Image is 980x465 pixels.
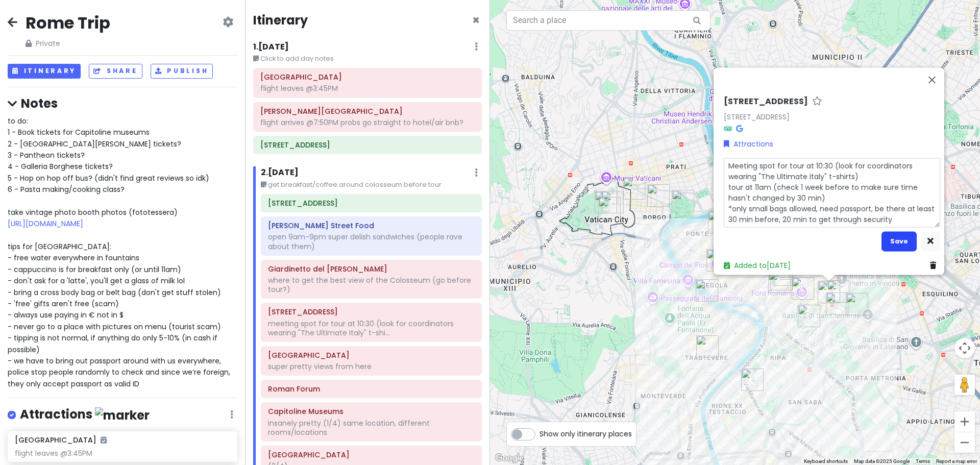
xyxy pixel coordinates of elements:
[623,177,645,200] div: Pastasciutta
[854,458,910,464] span: Map data ©2025 Google
[261,180,482,190] small: get breakfast/coffee around colosseum before tour
[268,384,475,394] h6: Roman Forum
[672,190,694,212] div: Castel Sant'Angelo
[916,458,930,464] a: Terms (opens in new tab)
[930,259,940,271] a: Delete place
[8,116,232,389] span: to do: 1 - Book tickets for Capitoline museums 2 - [GEOGRAPHIC_DATA][PERSON_NAME] tickets? 3 - Pa...
[101,436,107,444] i: Added to itinerary
[741,369,764,391] div: Via Marmorata, 16
[253,54,482,64] small: Click to add day notes
[260,72,475,82] h6: Dublin Airport
[268,199,475,208] h6: Via Marmorata, 16
[260,84,475,93] div: flight leaves @3:45PM
[253,12,308,28] h4: Itinerary
[260,140,475,150] h6: Via Marmorata, 16
[724,125,732,132] i: Tripadvisor
[881,231,917,251] button: Save
[472,14,480,27] button: Close
[768,271,791,293] div: Capitoline Museums
[268,419,475,437] div: insanely pretty (1/4) same location, different rooms/locations
[696,279,718,302] div: Piazza Trilussa
[268,362,475,371] div: super pretty views from here
[493,452,526,465] a: Open this area in Google Maps (opens a new window)
[826,292,848,315] div: Colosseum
[268,276,475,294] div: where to get the best view of the Colosseum (go before tour?)
[268,319,475,337] div: meeting spot for tour at 10:30 (look for coordinators wearing "The Ultimate Italy" t-shi...
[15,449,230,458] div: flight leaves @3:45PM
[798,305,820,327] div: Palatine Hill
[472,12,480,29] span: Close itinerary
[268,232,475,251] div: open 9am-9pm super delish sandwiches (people rave about them)
[268,264,475,274] h6: Giardinetto del Monte Oppio
[696,335,719,358] div: Trastevere
[540,428,632,439] span: Show only itinerary places
[20,406,150,423] h4: Attractions
[954,432,975,453] button: Zoom out
[736,125,743,132] i: Google Maps
[792,277,814,300] div: Roman Forum
[812,96,822,107] a: Star place
[15,435,107,445] h6: [GEOGRAPHIC_DATA]
[827,280,849,303] div: Giardinetto del Monte Oppio
[260,107,475,116] h6: Leonardo da Vinci International Airport
[95,407,150,423] img: marker
[804,458,848,465] button: Keyboard shortcuts
[268,407,475,416] h6: Capitoline Museums
[724,111,790,121] a: [STREET_ADDRESS]
[151,64,213,79] button: Publish
[920,67,944,92] button: Close
[8,95,237,111] h4: Notes
[268,307,475,316] h6: Via del Colosseo, 31
[268,450,475,459] h6: Capitoline Hill
[818,281,840,303] div: Via del Colosseo, 31
[268,221,475,230] h6: Mizio's Street Food
[954,338,975,358] button: Map camera controls
[708,211,730,233] div: Del Giudice Roma
[724,260,791,270] a: Added to[DATE]
[954,411,975,432] button: Zoom in
[8,218,83,229] a: [URL][DOMAIN_NAME]
[846,293,868,315] div: The Court Bar. Palazzo Manfredi
[724,158,940,227] textarea: Meeting spot for tour at 10:30 (look for coordinators wearing "The Ultimate Italy" t-shirts) tour...
[506,10,710,31] input: Search a place
[598,197,621,219] div: Saint Peter’s Basilica
[26,12,110,34] h2: Rome Trip
[724,138,773,149] a: Attractions
[954,375,975,395] button: Drag Pegman onto the map to open Street View
[493,452,526,465] img: Google
[89,64,142,79] button: Share
[824,253,847,276] div: Mizio's Street Food
[268,351,475,360] h6: Palatine Hill
[26,38,110,49] span: Private
[647,184,670,207] div: Borghiciana Pastificio Artigianale
[595,191,617,213] div: Vatican City
[261,167,299,178] h6: 2 . [DATE]
[8,64,81,79] button: Itinerary
[253,42,289,53] h6: 1 . [DATE]
[260,118,475,127] div: flight arrives @7:50PM probs go straight to hotel/air bnb?
[601,191,624,213] div: Sistine Chapel
[724,96,808,107] h6: [STREET_ADDRESS]
[706,249,729,272] div: Campo de' Fiori
[936,458,977,464] a: Report a map error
